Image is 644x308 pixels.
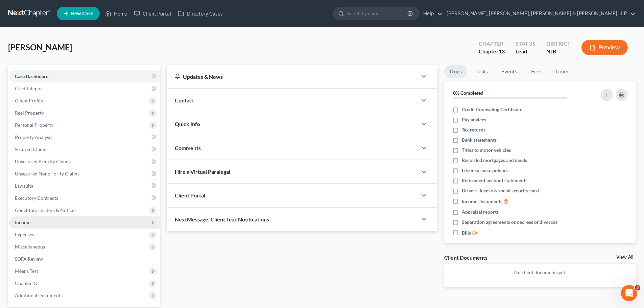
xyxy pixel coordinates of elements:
span: Codebtors Insiders & Notices [15,207,76,213]
span: Miscellaneous [15,244,45,250]
span: Recorded mortgages and deeds [462,157,527,164]
a: Property Analysis [9,131,160,143]
span: 3 [635,285,640,290]
a: Case Dashboard [9,70,160,82]
span: Credit Counseling Certificate [462,106,522,113]
a: Executory Contracts [9,192,160,204]
button: Preview [581,40,628,55]
a: Unsecured Nonpriority Claims [9,168,160,180]
span: New Case [71,11,93,16]
span: Pay advices [462,116,486,123]
span: Hire a Virtual Paralegal [175,168,230,175]
span: Income [15,219,30,225]
a: Help [420,7,443,20]
div: Client Documents [444,254,487,261]
a: Directory Cases [174,7,226,20]
span: Bank statements [462,137,497,143]
span: Personal Property [15,122,53,128]
a: Tasks [470,65,493,78]
span: Unsecured Priority Claims [15,159,71,164]
span: SOFA Review [15,256,43,262]
iframe: Intercom live chat [621,285,637,301]
span: Income Documents [462,198,502,205]
span: Separation agreements or decrees of divorces [462,219,557,226]
div: NJB [546,48,571,55]
a: Docs [444,65,467,78]
span: Credit Report [15,86,44,91]
a: SOFA Review [9,253,160,265]
a: Timer [550,65,574,78]
div: District [546,40,571,48]
span: Retirement account statements [462,177,527,184]
span: Expenses [15,232,34,237]
span: Quick Info [175,121,200,127]
span: Means Test [15,268,38,274]
div: Chapter [479,40,505,48]
span: Property Analysis [15,134,52,140]
a: Unsecured Priority Claims [9,156,160,168]
span: Executory Contracts [15,195,58,201]
span: Case Dashboard [15,73,49,79]
span: Additional Documents [15,292,63,298]
input: Search by name... [347,7,408,20]
span: Bills [462,230,471,236]
a: Secured Claims [9,143,160,156]
span: Drivers license & social security card [462,187,539,194]
a: Events [496,65,523,78]
strong: 0% Completed [453,90,483,96]
a: Client Portal [130,7,174,20]
a: View All [616,255,633,260]
span: Client Portal [175,192,205,198]
span: Lawsuits [15,183,33,189]
span: 13 [499,48,505,54]
p: No client documents yet. [450,269,630,276]
span: Chapter 13 [15,280,39,286]
div: Lead [516,48,535,55]
span: Appraisal reports [462,209,499,215]
span: Life insurance policies [462,167,508,174]
span: NextMessage: Client Text Notifications [175,216,269,222]
span: Contact [175,97,194,103]
span: Comments [175,145,201,151]
a: Home [102,7,130,20]
a: [PERSON_NAME], [PERSON_NAME], [PERSON_NAME] & [PERSON_NAME] LLP [443,7,636,20]
div: Updates & News [175,73,409,80]
span: Secured Claims [15,146,47,152]
span: Client Profile [15,98,43,103]
span: [PERSON_NAME] [8,42,72,52]
span: Unsecured Nonpriority Claims [15,171,79,176]
a: Credit Report [9,82,160,95]
a: Fees [525,65,547,78]
div: Status [516,40,535,48]
span: Real Property [15,110,44,116]
span: Titles to motor vehicles [462,147,511,153]
a: Lawsuits [9,180,160,192]
div: Chapter [479,48,505,55]
span: Tax returns [462,126,485,133]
